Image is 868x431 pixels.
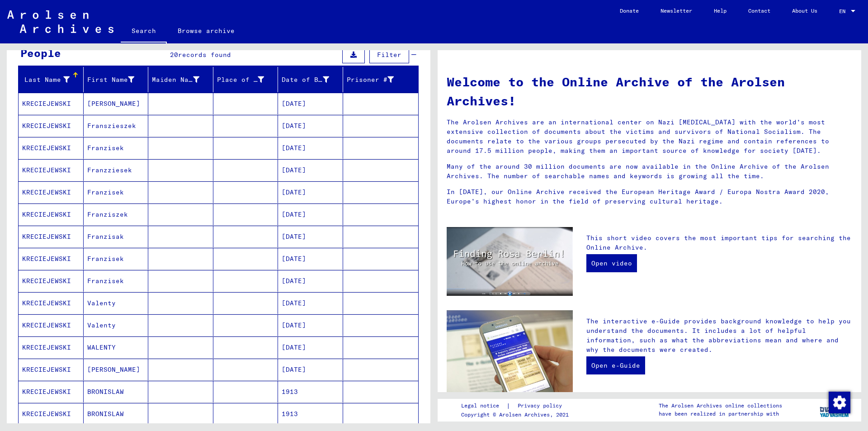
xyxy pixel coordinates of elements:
a: Legal notice [461,401,506,411]
mat-cell: Franszieszek [84,115,149,137]
mat-cell: [DATE] [278,270,343,292]
mat-cell: [DATE] [278,226,343,247]
span: Filter [377,51,401,59]
mat-cell: KRECIEJEWSKI [19,93,84,114]
a: Open e-Guide [586,356,645,374]
mat-cell: [PERSON_NAME] [84,359,149,380]
div: First Name [87,72,148,87]
mat-cell: Franzisek [84,137,149,159]
mat-cell: [DATE] [278,181,343,203]
div: Date of Birth [282,72,343,87]
mat-cell: [DATE] [278,292,343,314]
mat-header-cell: Date of Birth [278,67,343,92]
p: The Arolsen Archives online collections [659,402,782,410]
mat-cell: Franzisek [84,248,149,270]
a: Browse archive [167,20,245,42]
mat-cell: 1913 [278,403,343,425]
mat-cell: KRECIEJEWSKI [19,204,84,225]
div: Maiden Name [152,75,199,85]
mat-header-cell: Last Name [19,67,84,92]
mat-cell: Franzziesek [84,159,149,181]
mat-cell: Franzisek [84,270,149,292]
div: People [20,45,61,61]
span: EN [839,8,849,14]
div: Prisoner # [347,75,394,85]
mat-cell: [DATE] [278,248,343,270]
mat-cell: KRECIEJEWSKI [19,403,84,425]
div: Place of Birth [217,72,278,87]
mat-header-cell: First Name [84,67,149,92]
mat-cell: [DATE] [278,137,343,159]
div: Last Name [22,72,83,87]
p: This short video covers the most important tips for searching the Online Archive. [586,233,852,252]
mat-cell: KRECIEJEWSKI [19,115,84,137]
mat-cell: KRECIEJEWSKI [19,314,84,336]
p: Copyright © Arolsen Archives, 2021 [461,411,573,419]
p: have been realized in partnership with [659,410,782,418]
mat-cell: [DATE] [278,115,343,137]
p: The Arolsen Archives are an international center on Nazi [MEDICAL_DATA] with the world’s most ext... [447,118,852,156]
mat-cell: Franziszek [84,204,149,225]
div: Last Name [22,75,70,85]
span: 20 [170,51,178,59]
mat-cell: Franzisek [84,181,149,203]
div: Prisoner # [347,72,408,87]
mat-cell: KRECIEJEWSKI [19,336,84,358]
mat-cell: [DATE] [278,93,343,114]
div: Date of Birth [282,75,329,85]
mat-cell: KRECIEJEWSKI [19,359,84,380]
mat-cell: KRECIEJEWSKI [19,270,84,292]
mat-cell: [DATE] [278,159,343,181]
a: Open video [586,254,637,272]
mat-cell: KRECIEJEWSKI [19,381,84,403]
mat-cell: KRECIEJEWSKI [19,159,84,181]
img: Arolsen_neg.svg [7,10,113,33]
img: Change consent [829,392,850,413]
mat-cell: [DATE] [278,314,343,336]
mat-cell: KRECIEJEWSKI [19,181,84,203]
mat-cell: [DATE] [278,359,343,380]
mat-cell: Valenty [84,314,149,336]
span: records found [178,51,231,59]
mat-cell: BRONISLAW [84,381,149,403]
h1: Welcome to the Online Archive of the Arolsen Archives! [447,72,852,110]
div: First Name [87,75,135,85]
p: In [DATE], our Online Archive received the European Heritage Award / Europa Nostra Award 2020, Eu... [447,187,852,206]
mat-cell: BRONISLAW [84,403,149,425]
mat-cell: Franzisak [84,226,149,247]
mat-header-cell: Place of Birth [213,67,278,92]
mat-cell: KRECIEJEWSKI [19,226,84,247]
mat-cell: KRECIEJEWSKI [19,292,84,314]
mat-cell: [DATE] [278,204,343,225]
img: eguide.jpg [447,310,573,394]
button: Filter [369,46,409,63]
div: Maiden Name [152,72,213,87]
img: video.jpg [447,227,573,296]
mat-header-cell: Maiden Name [148,67,213,92]
p: Many of the around 30 million documents are now available in the Online Archive of the Arolsen Ar... [447,162,852,181]
a: Privacy policy [510,401,573,411]
mat-cell: WALENTY [84,336,149,358]
img: yv_logo.png [818,398,852,421]
mat-cell: [DATE] [278,336,343,358]
div: Place of Birth [217,75,264,85]
a: Search [121,20,167,43]
mat-header-cell: Prisoner # [343,67,419,92]
mat-cell: KRECIEJEWSKI [19,137,84,159]
mat-cell: 1913 [278,381,343,403]
mat-cell: KRECIEJEWSKI [19,248,84,270]
mat-cell: [PERSON_NAME] [84,93,149,114]
div: | [461,401,573,411]
mat-cell: Valenty [84,292,149,314]
p: The interactive e-Guide provides background knowledge to help you understand the documents. It in... [586,317,852,355]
